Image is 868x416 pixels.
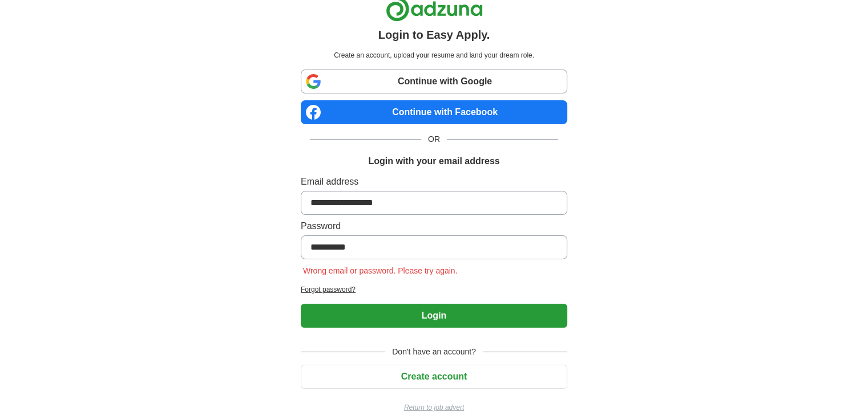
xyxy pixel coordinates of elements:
label: Email address [301,175,567,189]
button: Login [301,304,567,328]
button: Create account [301,365,567,389]
h1: Login to Easy Apply. [378,26,490,43]
p: Create an account, upload your resume and land your dream role. [303,50,565,60]
a: Continue with Google [301,70,567,93]
a: Continue with Facebook [301,100,567,124]
label: Password [301,219,567,233]
span: Wrong email or password. Please try again. [301,266,460,275]
a: Create account [301,372,567,381]
span: Don't have an account? [385,346,483,358]
a: Forgot password? [301,284,567,295]
span: OR [421,133,447,145]
h1: Login with your email address [368,154,499,168]
a: Return to job advert [301,402,567,413]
